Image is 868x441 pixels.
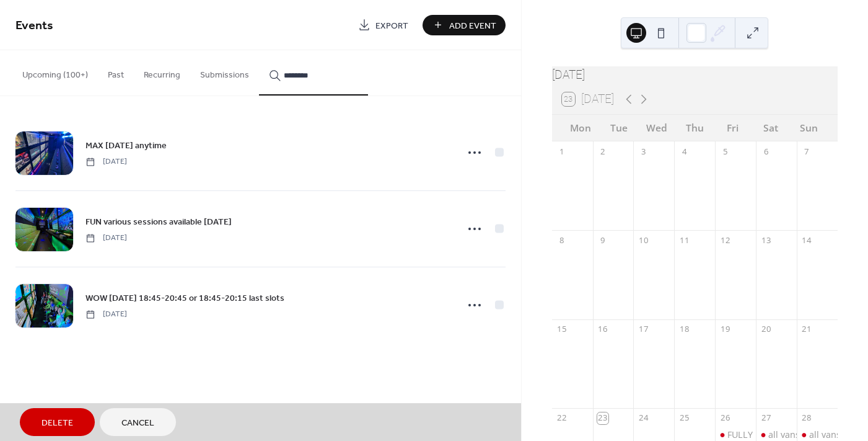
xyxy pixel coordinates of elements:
button: Submissions [190,50,259,94]
div: 19 [719,324,730,335]
div: 25 [679,412,690,424]
div: [DATE] [552,66,838,84]
div: 11 [679,235,690,246]
div: 24 [638,412,649,424]
span: Add Event [449,19,496,32]
button: Upcoming (100+) [12,50,98,94]
div: 26 [719,412,730,424]
div: 28 [801,412,812,424]
div: 3 [638,146,649,157]
div: 2 [597,146,608,157]
span: Events [15,14,53,38]
div: 12 [719,235,730,246]
span: Cancel [121,417,154,430]
div: all vans FULLY booked 27th Sep [756,429,797,441]
div: 13 [760,235,771,246]
div: 27 [760,412,771,424]
a: Export [349,15,418,35]
button: Delete [20,408,95,436]
div: 1 [556,146,568,157]
div: FULLY BOOKED [DATE] [727,429,822,441]
div: all vans fully booked [797,429,838,441]
div: 9 [597,235,608,246]
div: Sun [790,115,828,141]
div: 8 [556,235,568,246]
button: Recurring [134,50,190,94]
div: Thu [676,115,714,141]
div: 15 [556,324,568,335]
div: 10 [638,235,649,246]
div: Tue [600,115,638,141]
div: 14 [801,235,812,246]
div: 16 [597,324,608,335]
span: Delete [42,417,73,430]
div: Wed [638,115,675,141]
div: Mon [562,115,600,141]
div: 20 [760,324,771,335]
div: 17 [638,324,649,335]
div: 6 [760,146,771,157]
div: 5 [719,146,730,157]
div: Fri [714,115,752,141]
button: Add Event [423,15,506,35]
div: FULLY BOOKED 26th Sep [715,429,756,441]
div: 7 [801,146,812,157]
button: Past [98,50,134,94]
div: 18 [679,324,690,335]
button: Cancel [100,408,176,436]
div: Sat [752,115,789,141]
span: Export [375,19,408,32]
div: 4 [679,146,690,157]
div: 21 [801,324,812,335]
div: 22 [556,412,568,424]
div: 23 [597,412,608,424]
